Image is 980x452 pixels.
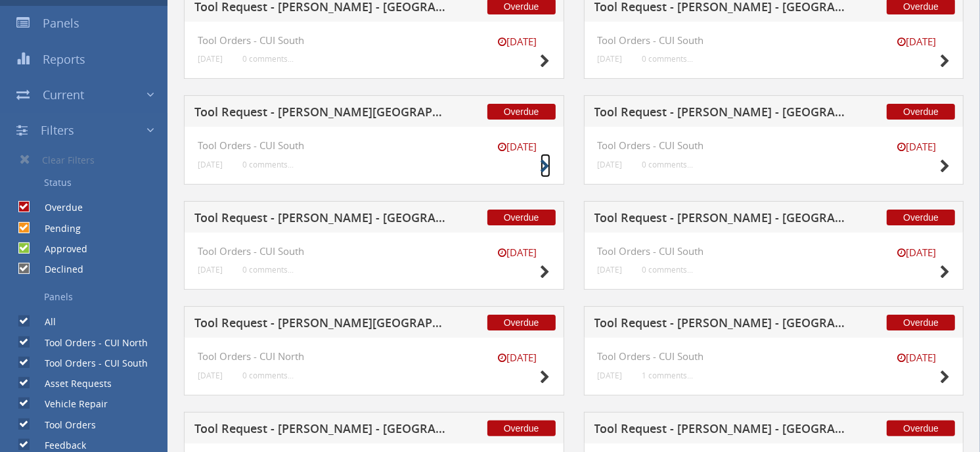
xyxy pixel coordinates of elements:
h4: Tool Orders - CUI South [598,140,950,151]
small: [DATE] [198,54,223,64]
small: [DATE] [884,35,950,49]
small: [DATE] [485,351,550,365]
span: Overdue [487,104,556,120]
small: [DATE] [598,371,623,380]
label: Tool Orders [32,418,96,432]
h4: Tool Orders - CUI South [598,351,950,362]
small: [DATE] [485,246,550,260]
small: [DATE] [598,160,623,169]
span: Overdue [887,104,955,120]
h5: Tool Request - [PERSON_NAME] - [GEOGRAPHIC_DATA] [594,106,846,122]
a: Clear Filters [10,148,167,171]
small: 1 comments... [642,371,694,380]
small: 0 comments... [242,160,294,169]
small: [DATE] [884,246,950,260]
h4: Tool Orders - CUI South [198,246,550,257]
small: 0 comments... [642,54,694,64]
label: Declined [32,263,83,276]
h5: Tool Request - [PERSON_NAME][GEOGRAPHIC_DATA] [194,317,446,333]
h5: Tool Request - [PERSON_NAME] - [GEOGRAPHIC_DATA] [594,212,846,228]
h4: Tool Orders - CUI South [598,246,950,257]
h4: Tool Orders - CUI South [198,140,550,151]
h5: Tool Request - [PERSON_NAME] - [GEOGRAPHIC_DATA] [194,422,446,439]
label: Tool Orders - CUI South [32,357,148,370]
label: All [32,315,56,328]
h4: Tool Orders - CUI South [198,35,550,46]
label: Feedback [32,439,86,452]
span: Overdue [487,420,556,436]
h4: Tool Orders - CUI South [598,35,950,46]
span: Overdue [487,210,556,225]
span: Current [43,87,84,102]
small: 0 comments... [642,160,694,169]
label: Pending [32,222,81,235]
h5: Tool Request - [PERSON_NAME] - [GEOGRAPHIC_DATA] [194,1,446,17]
h5: Tool Request - [PERSON_NAME] - [GEOGRAPHIC_DATA] [594,317,846,333]
small: [DATE] [198,371,223,380]
small: [DATE] [485,140,550,154]
span: Overdue [887,210,955,225]
label: Overdue [32,201,83,214]
label: Vehicle Repair [32,397,108,411]
a: Status [10,171,167,194]
small: [DATE] [598,265,623,275]
small: [DATE] [198,265,223,275]
h5: Tool Request - [PERSON_NAME] - [GEOGRAPHIC_DATA] [194,212,446,228]
small: 0 comments... [642,265,694,275]
small: 0 comments... [242,265,294,275]
h5: Tool Request - [PERSON_NAME] - [GEOGRAPHIC_DATA] [594,422,846,439]
span: Overdue [887,315,955,330]
h4: Tool Orders - CUI North [198,351,550,362]
small: [DATE] [198,160,223,169]
label: Asset Requests [32,377,112,390]
label: Approved [32,242,87,256]
small: 0 comments... [242,371,294,380]
small: [DATE] [485,35,550,49]
h5: Tool Request - [PERSON_NAME] - [GEOGRAPHIC_DATA] [594,1,846,17]
span: Overdue [887,420,955,436]
small: 0 comments... [242,54,294,64]
a: Panels [10,286,167,308]
small: [DATE] [884,140,950,154]
span: Reports [43,51,85,67]
small: [DATE] [598,54,623,64]
span: Filters [41,122,74,138]
label: Tool Orders - CUI North [32,336,148,350]
h5: Tool Request - [PERSON_NAME][GEOGRAPHIC_DATA] - [GEOGRAPHIC_DATA] [194,106,446,122]
span: Panels [43,15,79,31]
small: [DATE] [884,351,950,365]
span: Overdue [487,315,556,330]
